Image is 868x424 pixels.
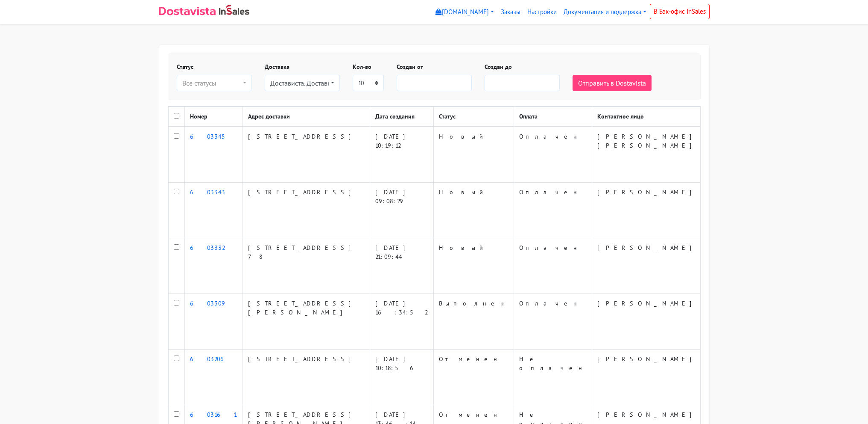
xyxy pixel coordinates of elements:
img: Dostavista - срочная курьерская служба доставки [159,7,216,15]
a: В Бэк-офис InSales [650,4,710,19]
a: [DOMAIN_NAME] [432,4,497,21]
button: Все статусы [177,75,252,91]
th: Контактное лицо [592,107,703,127]
label: Создан до [485,62,512,71]
td: [PERSON_NAME] [592,350,703,405]
button: Достависта. Доставка день в день В пределах КАД. [265,75,340,91]
td: Не оплачен [514,350,592,405]
label: Статус [177,62,193,71]
td: [STREET_ADDRESS][PERSON_NAME] [243,294,370,350]
td: [STREET_ADDRESS] [243,127,370,183]
a: 603206 [190,355,237,363]
div: Достависта. Доставка день в день В пределах КАД. [270,78,329,88]
a: Заказы [497,4,524,21]
td: Новый [433,127,514,183]
a: 603343 [190,188,225,196]
th: Дата создания [370,107,433,127]
td: Оплачен [514,183,592,238]
th: Статус [433,107,514,127]
td: [STREET_ADDRESS] 78 [243,238,370,294]
td: [DATE] 21:09:44 [370,238,433,294]
td: [DATE] 09:08:29 [370,183,433,238]
label: Кол-во [353,62,371,71]
label: Доставка [265,62,289,71]
td: Выполнен [433,294,514,350]
a: Настройки [524,4,560,21]
td: Новый [433,238,514,294]
td: [STREET_ADDRESS] [243,350,370,405]
th: Номер [184,107,243,127]
button: Отправить в Dostavista [573,75,652,91]
img: InSales [219,5,250,15]
div: Все статусы [182,78,241,88]
td: Оплачен [514,294,592,350]
td: [DATE] 10:19:12 [370,127,433,183]
th: Оплата [514,107,592,127]
a: 603309 [190,299,225,307]
td: [STREET_ADDRESS] [243,183,370,238]
td: Отменен [433,350,514,405]
td: [PERSON_NAME] [PERSON_NAME] [592,127,703,183]
td: [PERSON_NAME] [592,294,703,350]
td: [DATE] 10:18:56 [370,350,433,405]
td: Оплачен [514,238,592,294]
a: Документация и поддержка [560,4,650,21]
a: 603332 [190,244,225,252]
td: Оплачен [514,127,592,183]
td: [DATE] 16:34:52 [370,294,433,350]
label: Создан от [397,62,423,71]
td: Новый [433,183,514,238]
a: 603161 [190,411,237,418]
a: 603345 [190,133,237,140]
th: Адрес доставки [243,107,370,127]
td: [PERSON_NAME] [592,238,703,294]
td: [PERSON_NAME] [592,183,703,238]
